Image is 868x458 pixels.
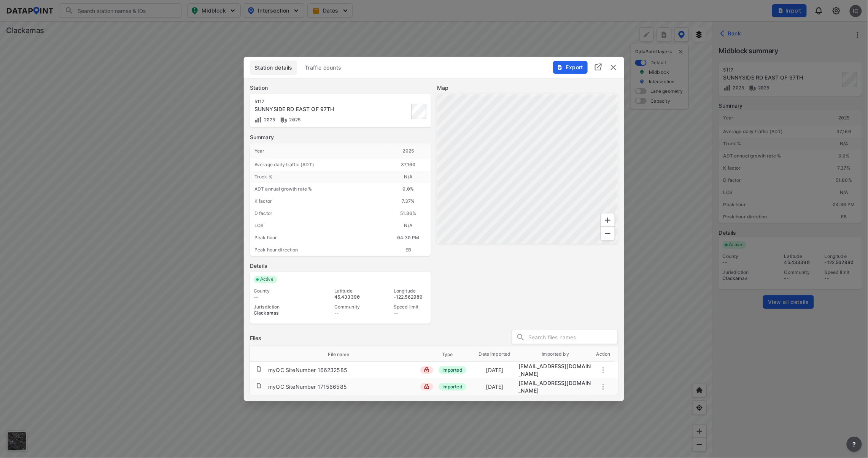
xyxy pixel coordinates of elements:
[334,310,368,316] div: --
[557,64,583,71] span: Export
[268,366,347,374] div: myQC SiteNumber 166232585
[386,183,431,195] div: 0.0 %
[609,63,618,72] button: delete
[609,63,618,72] img: close.efbf2170.svg
[386,232,431,244] div: 04:30 PM
[250,244,386,256] div: Peak hour direction
[250,134,431,141] label: Summary
[386,207,431,219] div: 51.86%
[334,304,368,310] div: Community
[603,216,612,225] svg: Zoom In
[394,310,427,316] div: --
[601,213,615,227] div: Zoom In
[250,84,431,92] label: Station
[268,383,347,391] div: myQC SiteNumber 171566585
[557,64,563,70] img: File%20-%20Download.70cf71cd.svg
[424,367,429,372] img: lock_close.8fab59a9.svg
[257,276,277,283] span: Active
[250,207,386,219] div: D factor
[394,304,427,310] div: Speed limit
[439,366,466,374] span: Imported
[254,310,308,316] div: Clackamas
[250,334,262,342] h3: Files
[288,117,301,122] span: 2025
[519,379,593,394] div: migration@data-point.io
[592,347,614,362] th: Action
[847,437,862,452] button: more
[254,64,293,72] span: Station details
[424,384,429,389] img: lock_close.8fab59a9.svg
[851,440,857,449] span: ?
[386,219,431,232] div: N/A
[437,84,618,92] label: Map
[256,366,262,372] img: file.af1f9d02.svg
[250,159,386,171] div: Average daily traffic (ADT)
[250,143,386,159] div: Year
[254,116,262,124] img: Volume count
[519,347,593,362] th: Imported by
[334,294,368,300] div: 45.433390
[254,99,371,105] div: 5117
[553,61,588,74] button: Export
[250,60,618,75] div: basic tabs example
[328,351,359,358] span: File name
[280,116,288,124] img: Vehicle class
[254,288,308,294] div: County
[442,351,463,358] span: Type
[439,383,466,391] span: Imported
[305,64,342,72] span: Traffic counts
[471,363,519,377] td: [DATE]
[594,62,603,72] img: full_screen.b7bf9a36.svg
[601,226,615,241] div: Zoom Out
[250,195,386,207] div: K factor
[471,380,519,394] td: [DATE]
[254,304,308,310] div: Jurisdiction
[256,383,262,389] img: file.af1f9d02.svg
[250,262,431,270] label: Details
[603,229,612,238] svg: Zoom Out
[250,219,386,232] div: LOS
[386,244,431,256] div: EB
[262,117,275,122] span: 2025
[386,159,431,171] div: 37,160
[254,294,308,300] div: --
[394,294,427,300] div: -122.562980
[250,183,386,195] div: ADT annual growth rate %
[250,232,386,244] div: Peak hour
[254,105,371,113] div: SUNNYSIDE RD EAST OF 97TH
[386,171,431,183] div: N/A
[250,171,386,183] div: Truck %
[519,363,593,378] div: migration@data-point.io
[394,288,427,294] div: Longitude
[528,332,618,343] input: Search files names
[386,143,431,159] div: 2025
[471,347,519,362] th: Date imported
[386,195,431,207] div: 7.37%
[334,288,368,294] div: Latitude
